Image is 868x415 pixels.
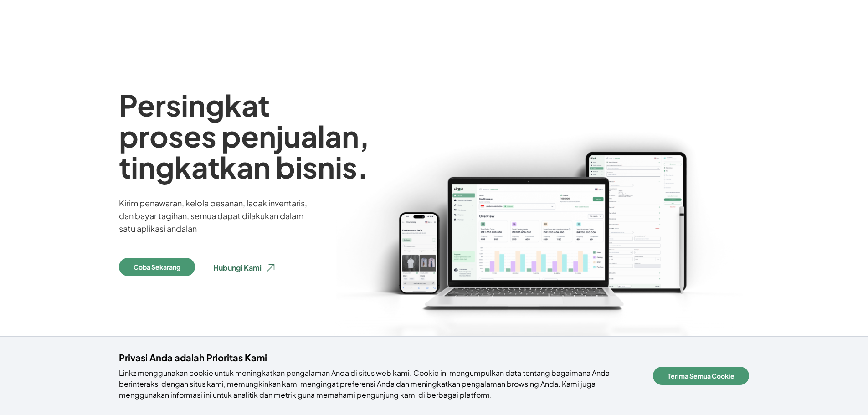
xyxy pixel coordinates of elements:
[206,258,283,278] button: Hubungi Kami
[119,89,371,182] h1: Persingkat proses penjualan, tingkatkan bisnis.
[119,258,195,278] a: Coba Sekarang
[119,351,642,364] h4: Privasi Anda adalah Prioritas Kami
[119,368,642,400] p: Linkz menggunakan cookie untuk meningkatkan pengalaman Anda di situs web kami. Cookie ini mengump...
[653,367,749,385] button: Terima Semua Cookie
[119,258,195,276] button: Coba Sekarang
